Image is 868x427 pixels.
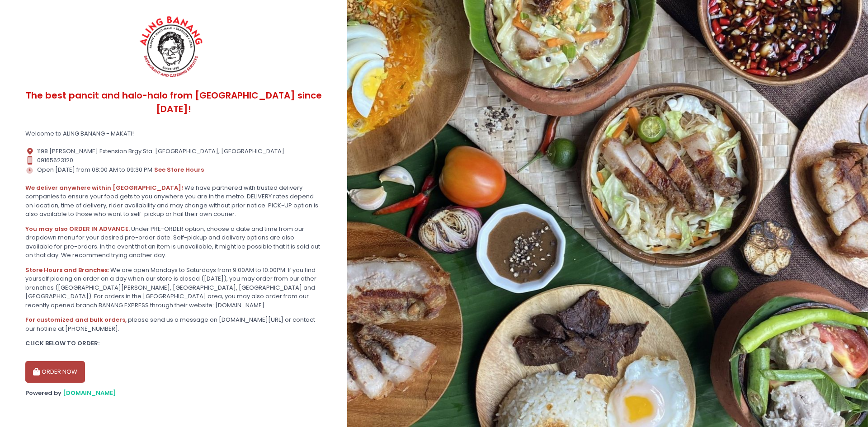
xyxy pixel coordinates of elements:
div: 09165623120 [25,156,322,165]
button: see store hours [154,165,204,175]
div: Open [DATE] from 08:00 AM to 09:30 PM [25,165,322,175]
div: The best pancit and halo-halo from [GEOGRAPHIC_DATA] since [DATE]! [25,81,322,123]
a: [DOMAIN_NAME] [63,389,116,397]
div: Under PRE-ORDER option, choose a date and time from our dropdown menu for your desired pre-order ... [25,225,322,260]
div: We are open Mondays to Saturdays from 9:00AM to 10:00PM. If you find yourself placing an order on... [25,266,322,310]
div: We have partnered with trusted delivery companies to ensure your food gets to you anywhere you ar... [25,183,322,219]
b: Store Hours and Branches: [25,266,109,274]
b: For customized and bulk orders, [25,315,127,324]
div: Powered by [25,389,322,398]
div: please send us a message on [DOMAIN_NAME][URL] or contact our hotline at [PHONE_NUMBER]. [25,315,322,333]
div: 1198 [PERSON_NAME] Extension Brgy Sta. [GEOGRAPHIC_DATA], [GEOGRAPHIC_DATA] [25,147,322,156]
b: We deliver anywhere within [GEOGRAPHIC_DATA]! [25,183,183,192]
b: You may also ORDER IN ADVANCE. [25,225,130,233]
div: Welcome to ALING BANANG - MAKATI! [25,129,322,138]
img: ALING BANANG [134,14,210,81]
div: CLICK BELOW TO ORDER: [25,339,322,348]
button: ORDER NOW [25,361,85,383]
